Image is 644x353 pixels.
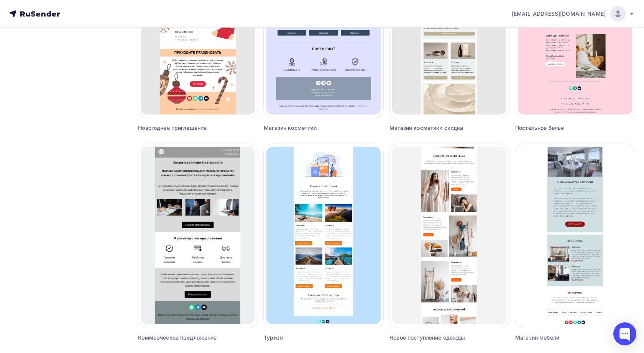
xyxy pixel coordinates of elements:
div: Магазин косметики [264,124,353,132]
div: Магазин косметики скидка [389,124,479,132]
div: Магазин мебели [515,334,605,342]
div: Коммерческое предложение [138,334,228,342]
div: Новогоднее приглашение [138,124,228,132]
span: [EMAIL_ADDRESS][DOMAIN_NAME] [512,10,606,18]
a: [EMAIL_ADDRESS][DOMAIN_NAME] [512,6,635,21]
div: Постельное белье [515,124,605,132]
div: Туризм [264,334,353,342]
div: Новое поступление одежды [389,334,479,342]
